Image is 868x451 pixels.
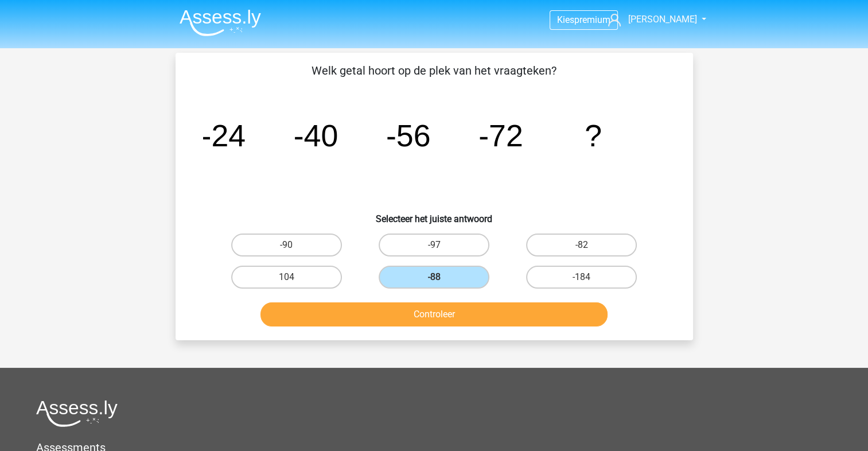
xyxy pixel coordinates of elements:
label: -82 [526,234,637,256]
span: premium [574,14,610,25]
label: -184 [526,266,637,289]
a: [PERSON_NAME] [604,13,698,26]
tspan: -40 [293,118,338,153]
p: Welk getal hoort op de plek van het vraagteken? [194,62,675,79]
tspan: -24 [201,118,246,153]
tspan: -72 [478,118,523,153]
label: -88 [379,266,489,289]
label: -97 [379,234,489,256]
label: -90 [231,234,342,256]
h6: Selecteer het juiste antwoord [194,204,675,224]
tspan: ? [585,118,602,153]
img: Assessly [180,9,261,36]
span: Kies [557,14,574,25]
img: Assessly logo [36,400,118,427]
label: 104 [231,266,342,289]
button: Controleer [260,302,608,326]
tspan: -56 [386,118,430,153]
a: Kiespremium [550,12,617,28]
span: [PERSON_NAME] [628,14,696,25]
